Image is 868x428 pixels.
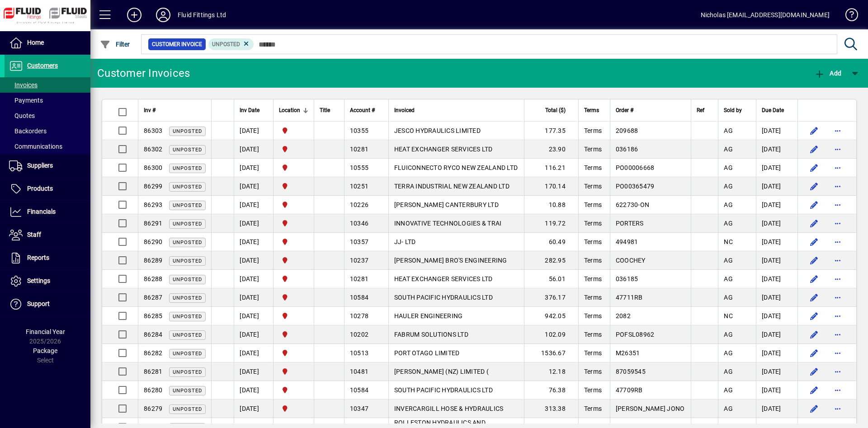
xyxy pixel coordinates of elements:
[5,178,90,200] a: Products
[173,351,202,357] span: Unposted
[279,292,308,302] span: FLUID FITTINGS CHRISTCHURCH
[756,177,797,196] td: [DATE]
[830,309,845,323] button: More options
[524,159,578,177] td: 116.21
[394,331,468,338] span: FABRUM SOLUTIONS LTD
[144,331,162,338] span: 86284
[807,160,821,175] button: Edit
[584,312,602,320] span: Terms
[394,312,463,320] span: HAULER ENGINEERING
[724,220,733,227] span: AG
[524,251,578,270] td: 282.95
[724,127,733,134] span: AG
[320,105,339,115] div: Title
[697,105,704,115] span: Ref
[350,127,368,134] span: 10355
[350,146,368,153] span: 10281
[173,165,202,171] span: Unposted
[234,381,273,400] td: [DATE]
[807,123,821,138] button: Edit
[144,105,206,115] div: Inv #
[234,325,273,344] td: [DATE]
[616,127,638,134] span: 209688
[616,275,638,282] span: 036185
[584,238,602,245] span: Terms
[616,146,638,153] span: 036186
[173,202,202,208] span: Unposted
[5,293,90,315] a: Support
[144,312,162,320] span: 86285
[830,401,845,416] button: More options
[173,295,202,301] span: Unposted
[350,201,368,208] span: 10226
[530,105,574,115] div: Total ($)
[234,122,273,140] td: [DATE]
[756,307,797,325] td: [DATE]
[616,294,643,301] span: 47711RB
[173,314,202,320] span: Unposted
[584,183,602,190] span: Terms
[350,105,375,115] span: Account #
[240,105,268,115] div: Inv Date
[144,183,162,190] span: 86299
[807,364,821,379] button: Edit
[697,105,713,115] div: Ref
[27,62,58,69] span: Customers
[152,40,202,49] span: Customer Invoice
[279,311,308,321] span: FLUID FITTINGS CHRISTCHURCH
[27,277,50,284] span: Settings
[616,331,655,338] span: POFSL08962
[5,32,90,54] a: Home
[724,349,733,357] span: AG
[830,253,845,268] button: More options
[762,105,792,115] div: Due Date
[234,140,273,159] td: [DATE]
[545,105,566,115] span: Total ($)
[756,325,797,344] td: [DATE]
[279,144,308,154] span: FLUID FITTINGS CHRISTCHURCH
[234,400,273,418] td: [DATE]
[756,251,797,270] td: [DATE]
[350,220,368,227] span: 10346
[756,233,797,251] td: [DATE]
[350,294,368,301] span: 10584
[584,386,602,394] span: Terms
[350,275,368,282] span: 10281
[208,38,254,50] mat-chip: Customer Invoice Status: Unposted
[279,126,308,136] span: FLUID FITTINGS CHRISTCHURCH
[584,146,602,153] span: Terms
[756,381,797,400] td: [DATE]
[5,224,90,246] a: Staff
[350,257,368,264] span: 10237
[350,331,368,338] span: 10202
[394,146,493,153] span: HEAT EXCHANGER SERVICES LTD
[144,294,162,301] span: 86287
[144,146,162,153] span: 86302
[524,344,578,362] td: 1536.67
[98,36,132,52] button: Filter
[144,127,162,134] span: 86303
[807,383,821,397] button: Edit
[830,272,845,286] button: More options
[240,105,259,115] span: Inv Date
[524,307,578,325] td: 942.05
[830,364,845,379] button: More options
[524,214,578,233] td: 119.72
[173,258,202,264] span: Unposted
[5,139,90,154] a: Communications
[234,251,273,270] td: [DATE]
[173,406,202,412] span: Unposted
[524,140,578,159] td: 23.90
[524,196,578,214] td: 10.88
[173,332,202,338] span: Unposted
[807,290,821,305] button: Edit
[234,233,273,251] td: [DATE]
[394,220,502,227] span: INNOVATIVE TECHNOLOGIES & TRAI
[144,275,162,282] span: 86288
[584,349,602,357] span: Terms
[616,257,646,264] span: COOCHEY
[616,238,638,245] span: 494981
[812,65,844,81] button: Add
[807,346,821,360] button: Edit
[756,288,797,307] td: [DATE]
